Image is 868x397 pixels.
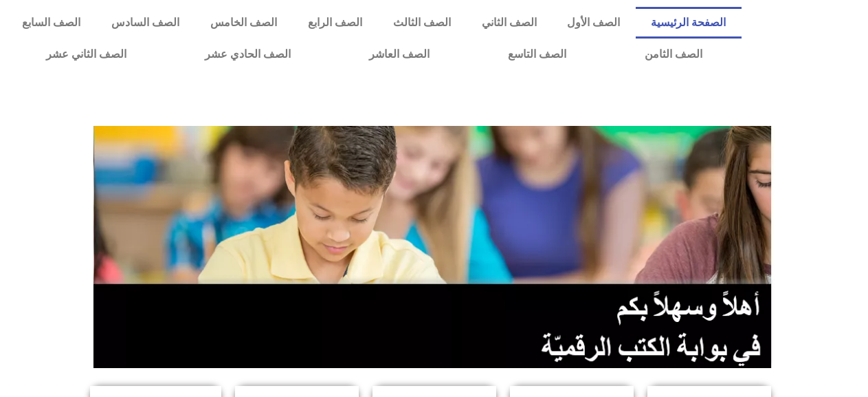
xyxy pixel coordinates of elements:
[96,7,195,39] a: الصف السادس
[195,7,293,39] a: الصف الخامس
[636,7,742,39] a: الصفحة الرئيسية
[552,7,636,39] a: الصف الأول
[293,7,378,39] a: الصف الرابع
[7,39,166,70] a: الصف الثاني عشر
[377,7,466,39] a: الصف الثالث
[330,39,469,70] a: الصف العاشر
[466,7,552,39] a: الصف الثاني
[605,39,742,70] a: الصف الثامن
[166,39,330,70] a: الصف الحادي عشر
[7,7,96,39] a: الصف السابع
[469,39,605,70] a: الصف التاسع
